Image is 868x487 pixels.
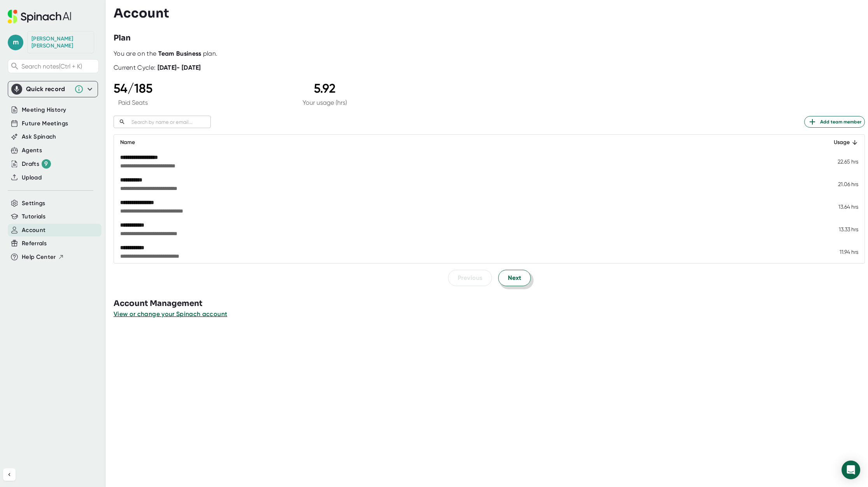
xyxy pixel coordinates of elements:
[498,270,531,286] button: Next
[8,35,23,50] span: m
[114,32,131,44] h3: Plan
[22,146,42,155] button: Agents
[22,173,42,182] button: Upload
[303,99,347,106] div: Your usage (hrs)
[22,226,45,235] button: Account
[3,468,16,481] button: Collapse sidebar
[42,159,51,169] div: 9
[817,195,864,218] td: 13.64 hrs
[823,138,858,147] div: Usage
[158,50,201,57] b: Team Business
[22,119,68,128] button: Future Meetings
[22,239,47,248] button: Referrals
[817,241,864,263] td: 11.94 hrs
[128,118,211,127] input: Search by name or email...
[817,150,864,173] td: 22.65 hrs
[303,81,347,96] div: 5.92
[21,63,96,70] span: Search notes (Ctrl + K)
[120,138,811,147] div: Name
[22,199,45,208] button: Settings
[22,105,66,114] button: Meeting History
[114,50,865,58] div: You are on the plan.
[842,461,860,479] div: Open Intercom Messenger
[804,116,865,128] button: Add team member
[817,173,864,195] td: 21.06 hrs
[22,159,51,169] div: Drafts
[448,270,492,286] button: Previous
[114,6,169,21] h3: Account
[808,117,861,127] span: Add team member
[157,64,201,71] b: [DATE] - [DATE]
[458,273,482,283] span: Previous
[22,159,51,169] button: Drafts 9
[114,309,227,319] button: View or change your Spinach account
[114,310,227,318] span: View or change your Spinach account
[114,298,868,309] h3: Account Management
[114,99,152,106] div: Paid Seats
[817,218,864,241] td: 13.33 hrs
[11,81,94,97] div: Quick record
[114,64,201,72] div: Current Cycle:
[31,35,90,49] div: Myriam Martin
[22,212,45,221] button: Tutorials
[114,81,152,96] div: 54 / 185
[22,253,56,262] span: Help Center
[22,132,56,141] button: Ask Spinach
[22,253,64,262] button: Help Center
[508,273,521,283] span: Next
[26,85,70,93] div: Quick record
